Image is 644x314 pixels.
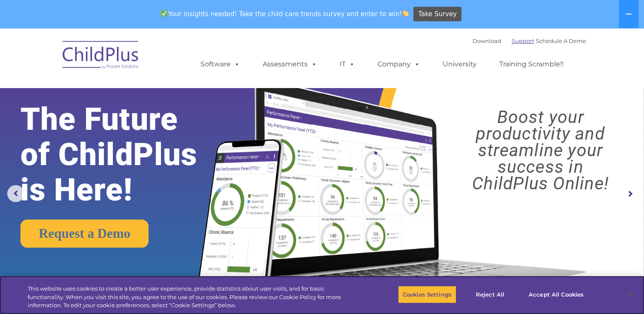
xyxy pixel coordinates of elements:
button: Cookies Settings [398,285,456,303]
span: Take Survey [418,7,457,22]
img: 👏 [402,10,409,17]
a: Company [369,56,429,73]
rs-layer: Boost your productivity and streamline your success in ChildPlus Online! [445,109,636,192]
button: Accept All Cookies [524,285,588,303]
div: This website uses cookies to create a better user experience, provide statistics about user visit... [28,285,354,310]
span: Phone number [118,91,155,97]
a: Support [512,37,534,44]
img: ✅ [161,10,167,17]
a: Take Survey [413,7,461,22]
button: Close [621,285,640,304]
a: IT [331,56,364,73]
button: Reject All [464,285,517,303]
a: Request a Demo [20,220,149,248]
rs-layer: The Future of ChildPlus is Here! [20,102,226,208]
span: Your insights needed! Take the child care trends survey and enter to win! [157,6,412,22]
a: Schedule A Demo [536,37,586,44]
a: Download [472,37,501,44]
font: | [472,37,586,44]
a: Assessments [254,56,326,73]
a: Training Scramble!! [491,56,572,73]
a: Software [192,56,249,73]
a: University [434,56,485,73]
img: ChildPlus by Procare Solutions [58,35,143,77]
span: Last name [118,56,144,63]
